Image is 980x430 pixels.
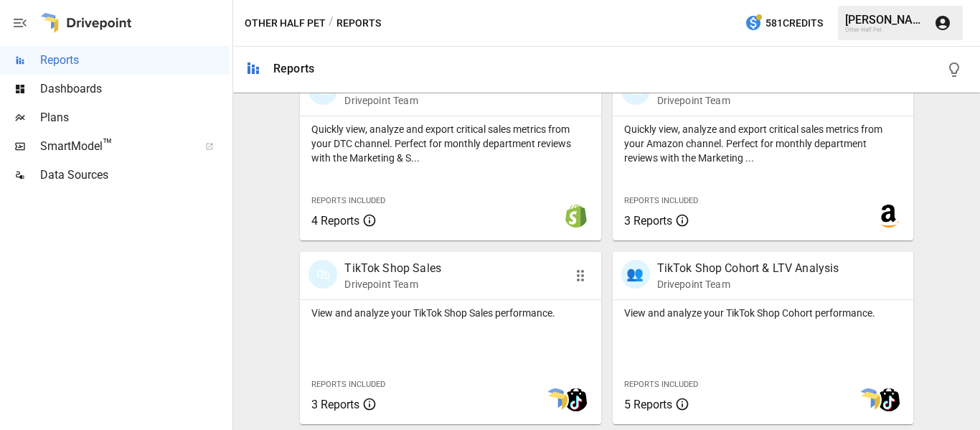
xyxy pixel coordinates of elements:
p: View and analyze your TikTok Shop Sales performance. [311,306,589,320]
div: Other Half Pet [845,27,925,33]
img: tiktok [565,388,588,411]
div: Reports [273,62,314,75]
span: Reports Included [624,196,698,205]
p: Drivepoint Team [657,277,839,291]
p: Quickly view, analyze and export critical sales metrics from your DTC channel. Perfect for monthl... [311,122,589,165]
span: Reports [40,52,230,69]
span: ™ [103,136,113,154]
button: Other Half Pet [245,14,326,32]
span: 581 Credits [765,14,823,32]
span: 3 Reports [624,214,672,228]
div: / [329,14,334,32]
span: 3 Reports [311,398,359,411]
img: tiktok [877,388,900,411]
p: View and analyze your TikTok Shop Cohort performance. [624,306,902,320]
span: Reports Included [624,380,698,389]
img: amazon [877,205,900,228]
p: Drivepoint Team [344,277,441,291]
div: 👥 [621,260,650,289]
span: Dashboards [40,80,230,98]
span: Reports Included [311,380,385,389]
p: Quickly view, analyze and export critical sales metrics from your Amazon channel. Perfect for mon... [624,122,902,165]
img: smart model [545,388,567,411]
img: shopify [565,205,588,228]
button: 581Credits [739,10,829,37]
img: smart model [857,388,880,411]
span: Data Sources [40,167,230,184]
span: Reports Included [311,196,385,205]
div: [PERSON_NAME] [845,13,925,27]
p: TikTok Shop Cohort & LTV Analysis [657,260,839,277]
span: 5 Reports [624,398,672,411]
span: 4 Reports [311,214,359,228]
span: Plans [40,109,230,126]
span: SmartModel [40,138,189,155]
div: 🛍 [308,260,337,289]
p: TikTok Shop Sales [344,260,441,277]
p: Drivepoint Team [344,93,418,108]
p: Drivepoint Team [657,93,732,108]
